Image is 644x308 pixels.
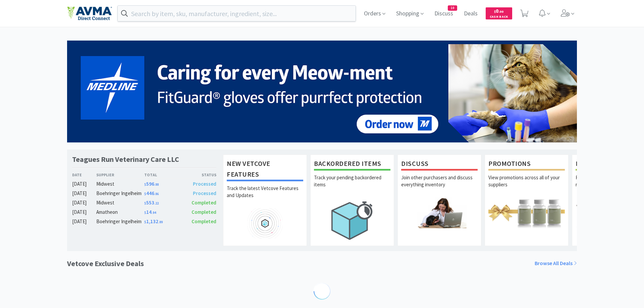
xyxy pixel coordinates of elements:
[535,259,577,268] a: Browse All Deals
[193,190,216,196] span: Processed
[72,155,179,164] h1: Teagues Run Veterinary Care LLC
[223,155,307,246] a: New Vetcove FeaturesTrack the latest Vetcove Features and Updates
[227,185,303,208] p: Track the latest Vetcove Features and Updates
[488,174,565,197] p: View promotions across all of your suppliers
[72,199,216,207] a: [DATE]Midwest$553.22Completed
[158,220,163,224] span: . 89
[72,218,96,226] div: [DATE]
[72,172,96,178] div: Date
[314,158,390,171] h1: Backordered Items
[144,199,159,206] span: 553
[144,220,146,224] span: $
[180,172,216,178] div: Status
[96,218,144,226] div: Boehringer Ingelheim
[67,41,577,142] img: 5b85490d2c9a43ef9873369d65f5cc4c_481.png
[192,218,216,225] span: Completed
[401,197,478,228] img: hero_discuss.png
[498,9,503,14] span: . 00
[494,9,496,14] span: $
[227,158,303,181] h1: New Vetcove Features
[154,201,159,205] span: . 22
[154,182,159,187] span: . 88
[67,6,112,20] img: e4e33dab9f054f5782a47901c742baa9_102.png
[488,158,565,171] h1: Promotions
[96,180,144,188] div: Midwest
[432,11,456,17] a: Discuss10
[72,189,96,197] div: [DATE]
[227,208,303,239] img: hero_feature_roadmap.png
[144,209,156,215] span: 14
[144,218,163,225] span: 1,132
[96,189,144,197] div: Boehringer Ingelheim
[72,180,96,188] div: [DATE]
[144,210,146,215] span: $
[72,208,216,216] a: [DATE]Amatheon$14.94Completed
[72,199,96,207] div: [DATE]
[192,199,216,206] span: Completed
[72,180,216,188] a: [DATE]Midwest$596.88Processed
[494,8,503,14] span: 0
[118,6,356,21] input: Search by item, sku, manufacturer, ingredient, size...
[490,15,508,19] span: Cash Back
[314,174,390,197] p: Track your pending backordered items
[154,192,159,196] span: . 86
[397,155,481,246] a: DiscussJoin other purchasers and discuss everything inventory
[193,181,216,187] span: Processed
[144,181,159,187] span: 596
[448,6,457,10] span: 10
[72,218,216,226] a: [DATE]Boehringer Ingelheim$1,132.89Completed
[192,209,216,215] span: Completed
[314,197,390,243] img: hero_backorders.png
[486,4,512,22] a: $0.00Cash Back
[401,174,478,197] p: Join other purchasers and discuss everything inventory
[96,208,144,216] div: Amatheon
[144,201,146,205] span: $
[461,11,480,17] a: Deals
[144,182,146,187] span: $
[72,208,96,216] div: [DATE]
[67,258,144,269] h1: Vetcove Exclusive Deals
[96,199,144,207] div: Midwest
[96,172,144,178] div: Supplier
[144,192,146,196] span: $
[401,158,478,171] h1: Discuss
[485,155,569,246] a: PromotionsView promotions across all of your suppliers
[144,172,180,178] div: Total
[144,190,159,196] span: 446
[152,210,156,215] span: . 94
[488,197,565,228] img: hero_promotions.png
[72,189,216,197] a: [DATE]Boehringer Ingelheim$446.86Processed
[310,155,394,246] a: Backordered ItemsTrack your pending backordered items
